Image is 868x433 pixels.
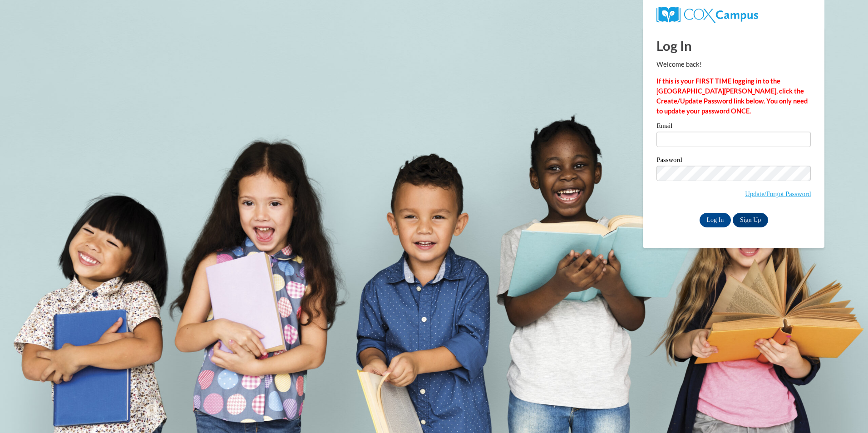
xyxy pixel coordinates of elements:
p: Welcome back! [656,59,811,69]
a: COX Campus [656,10,758,18]
label: Email [656,123,811,132]
input: Log In [700,213,731,227]
a: Update/Forgot Password [745,190,811,197]
img: COX Campus [656,7,758,23]
h1: Log In [656,36,811,55]
a: Sign Up [733,213,768,227]
strong: If this is your FIRST TIME logging in to the [GEOGRAPHIC_DATA][PERSON_NAME], click the Create/Upd... [656,77,808,115]
label: Password [656,157,811,166]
